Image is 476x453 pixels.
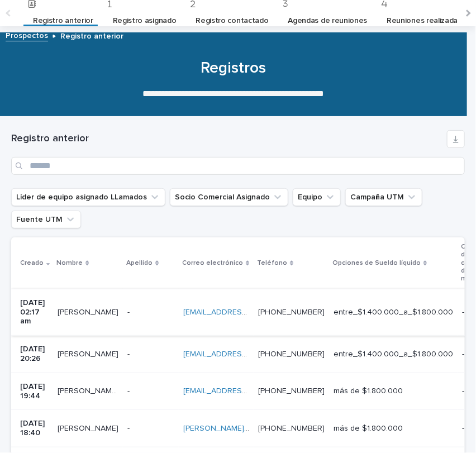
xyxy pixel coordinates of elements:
a: [EMAIL_ADDRESS][DOMAIN_NAME] [183,387,310,395]
font: más de $1.800.000 [334,387,403,395]
font: - [462,350,464,358]
font: Teléfono [257,260,287,266]
a: Agendas de reuniones [288,8,368,34]
font: - [462,308,464,316]
a: [PHONE_NUMBER] [258,387,325,395]
p: Juan Arriagada Martínez [58,422,121,433]
a: [PHONE_NUMBER] [258,350,325,358]
font: Registro anterior [33,17,93,25]
font: Nombre [56,260,83,266]
button: Campaña UTM [345,188,422,206]
font: - [127,350,130,358]
a: [EMAIL_ADDRESS][DOMAIN_NAME] [183,308,310,316]
font: Registros [201,60,266,76]
font: Registro anterior [60,32,123,40]
p: María Esteban Landaeta Le Fort [58,384,121,396]
font: [DATE] 20:26 [20,345,47,363]
font: [PERSON_NAME] Le Fort [58,387,146,395]
input: Buscar [11,157,465,175]
button: Líder de equipo asignado LLamados [11,188,165,206]
font: - [127,308,130,316]
a: Registro asignado [113,8,177,34]
font: Registro anterior [11,133,89,144]
font: [PERSON_NAME] [58,308,118,316]
a: Reuniones realizadas [387,8,461,34]
a: Registro contactado [196,8,268,34]
font: Opciones de Sueldo líquido [332,260,421,266]
font: [DATE] 18:40 [20,419,47,437]
font: - [462,387,464,395]
button: Fuente UTM [11,211,81,228]
a: [PHONE_NUMBER] [258,425,325,432]
a: [PERSON_NAME][EMAIL_ADDRESS][PERSON_NAME][DOMAIN_NAME] [183,425,431,432]
font: más de $1.800.000 [334,425,403,432]
font: [PERSON_NAME] [58,425,118,432]
p: José Miguel Vargas Llano [58,306,121,317]
a: Prospectos [6,28,48,41]
font: Correo electrónico [182,260,243,266]
font: Prospectos [6,32,48,40]
font: [DATE] 02:17 am [20,299,47,326]
font: Registro contactado [196,17,268,25]
a: [PHONE_NUMBER] [258,308,325,316]
a: Registro anterior [33,8,93,34]
font: Reuniones realizadas [387,17,461,25]
font: - [462,425,464,432]
font: entre_$1.400.000_a_$1.800.000 [334,350,453,358]
font: entre_$1.400.000_a_$1.800.000 [334,308,453,316]
font: - [127,425,130,432]
font: Creado [20,260,44,266]
font: [PERSON_NAME] [58,350,118,358]
font: Apellido [126,260,153,266]
button: Socio Comercial Asignado [170,188,288,206]
font: Agendas de reuniones [288,17,368,25]
font: [DATE] 19:44 [20,383,47,400]
font: Registro asignado [113,17,177,25]
button: Equipo [293,188,341,206]
font: - [127,387,130,395]
a: [EMAIL_ADDRESS][PERSON_NAME][DOMAIN_NAME] [183,350,370,358]
p: Jorge Felipe Mejías Santana [58,347,121,359]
